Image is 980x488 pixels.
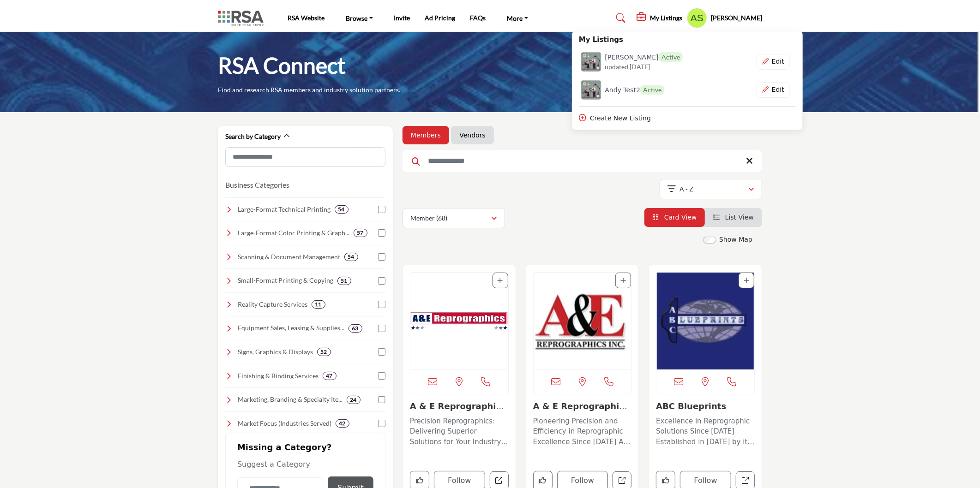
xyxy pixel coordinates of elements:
p: Precision Reprographics: Delivering Superior Solutions for Your Industry Needs Located in [GEOGRA... [410,416,509,447]
a: View Card [653,214,697,221]
b: 54 [338,206,345,213]
h3: A & E Reprographics - AZ [410,401,509,411]
div: My Listings [572,31,803,131]
button: Show hide supplier dropdown [687,8,707,28]
h3: ABC Blueprints [656,401,755,411]
img: andy-test logo [581,52,601,72]
button: Business Categories [225,179,289,190]
b: 24 [350,397,357,403]
h4: Finishing & Binding Services: Laminating, binding, folding, trimming, and other finishing touches... [238,371,319,381]
a: ABC Blueprints [656,401,726,411]
a: andy-test2 logo Andy Test2Active [579,79,705,100]
div: 11 Results For Reality Capture Services [312,300,325,309]
input: Select Signs, Graphics & Displays checkbox [378,348,385,356]
a: A & E Reprographics,... [533,401,627,421]
a: FAQs [470,14,486,22]
input: Search Category [225,147,385,167]
p: Excellence in Reprographic Solutions Since [DATE] Established in [DATE] by its founder [PERSON_NA... [656,416,755,447]
div: 42 Results For Market Focus (Industries Served) [336,419,349,428]
input: Select Finishing & Binding Services checkbox [378,372,385,380]
b: 63 [352,325,359,332]
span: Active [640,85,664,95]
h5: [PERSON_NAME] [711,13,762,23]
b: 54 [348,254,355,260]
b: 47 [326,373,333,379]
img: A & E Reprographics - AZ [410,273,508,369]
img: A & E Reprographics, Inc. VA [534,273,631,369]
b: 57 [357,230,364,236]
h4: Scanning & Document Management: Digital conversion, archiving, indexing, secure storage, and stre... [238,252,341,262]
div: 52 Results For Signs, Graphics & Displays [317,348,331,356]
h4: Equipment Sales, Leasing & Supplies: Equipment sales, leasing, service, and resale of plotters, s... [238,323,345,333]
img: andy-test2 logo [581,80,601,100]
input: Select Reality Capture Services checkbox [378,301,385,308]
button: Show Company Details With Edit Page [757,82,789,98]
p: A - Z [680,184,694,194]
h4: Large-Format Color Printing & Graphics: Banners, posters, vehicle wraps, and presentation graphics. [238,228,350,238]
a: Ad Pricing [425,14,456,22]
input: Select Marketing, Branding & Specialty Items checkbox [378,396,385,404]
h2: Search by Category [225,132,281,141]
label: Show Map [719,235,752,244]
div: Create New Listing [579,113,796,123]
span: Active [659,52,683,62]
input: Select Scanning & Document Management checkbox [378,253,385,261]
input: Select Equipment Sales, Leasing & Supplies checkbox [378,325,385,332]
div: 51 Results For Small-Format Printing & Copying [337,277,351,285]
input: Select Market Focus (Industries Served) checkbox [378,420,385,427]
a: Browse [339,12,379,24]
p: Pioneering Precision and Efficiency in Reprographic Excellence Since [DATE] As a longstanding lea... [533,416,632,447]
div: 47 Results For Finishing & Binding Services [323,372,337,380]
a: Search [607,11,632,25]
input: Select Large-Format Technical Printing checkbox [378,206,385,213]
div: Basic outlined example [757,54,789,70]
button: Member (68) [403,208,505,228]
h4: Market Focus (Industries Served): Tailored solutions for industries like architecture, constructi... [238,419,332,428]
span: Card View [664,214,697,221]
a: A & E Reprographics ... [410,401,506,421]
h4: Signs, Graphics & Displays: Exterior/interior building signs, trade show booths, event displays, ... [238,347,313,357]
h4: Small-Format Printing & Copying: Professional printing for black and white and color document pri... [238,276,334,285]
b: 11 [315,301,322,308]
h4: Reality Capture Services: Laser scanning, BIM modeling, photogrammetry, 3D scanning, and other ad... [238,300,308,309]
a: Invite [394,14,410,22]
span: updated [DATE] [605,62,650,71]
h4: Large-Format Technical Printing: High-quality printing for blueprints, construction and architect... [238,205,331,214]
button: A - Z [660,179,762,199]
img: ABC Blueprints [656,273,754,369]
li: Card View [644,208,705,227]
input: Select Large-Format Color Printing & Graphics checkbox [378,229,385,237]
a: Precision Reprographics: Delivering Superior Solutions for Your Industry Needs Located in [GEOGRA... [410,414,509,447]
p: Find and research RSA members and industry solution partners. [218,85,400,95]
div: 63 Results For Equipment Sales, Leasing & Supplies [349,324,362,333]
h3: A & E Reprographics, Inc. VA [533,401,632,411]
button: Show Company Details With Edit Page [757,54,789,70]
span: Suggest a Category [237,460,310,469]
a: Add To List [744,277,749,284]
b: 51 [341,278,348,284]
h2: Missing a Category? [237,442,373,459]
div: 57 Results For Large-Format Color Printing & Graphics [354,229,367,237]
a: andy-test logo [PERSON_NAME]Active updated [DATE] [579,51,705,72]
a: Vendors [459,131,485,140]
h6: Andy Test [605,52,683,62]
h5: My Listings [650,14,682,22]
a: Open Listing in new tab [656,273,754,369]
div: 54 Results For Large-Format Technical Printing [335,205,349,214]
input: Search Keyword [403,150,762,172]
a: More [501,12,535,24]
div: 54 Results For Scanning & Document Management [344,253,358,261]
span: List View [725,214,754,221]
a: Excellence in Reprographic Solutions Since [DATE] Established in [DATE] by its founder [PERSON_NA... [656,414,755,447]
a: Open Listing in new tab [410,273,508,369]
h4: Marketing, Branding & Specialty Items: Design and creative services, marketing support, and speci... [238,395,343,404]
input: Select Small-Format Printing & Copying checkbox [378,277,385,285]
h1: RSA Connect [218,51,346,80]
a: Add To List [498,277,503,284]
a: Open Listing in new tab [534,273,631,369]
div: My Listings [637,12,682,24]
a: RSA Website [288,14,325,22]
div: 24 Results For Marketing, Branding & Specialty Items [347,396,361,404]
h6: Andy Test2 [605,85,665,95]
